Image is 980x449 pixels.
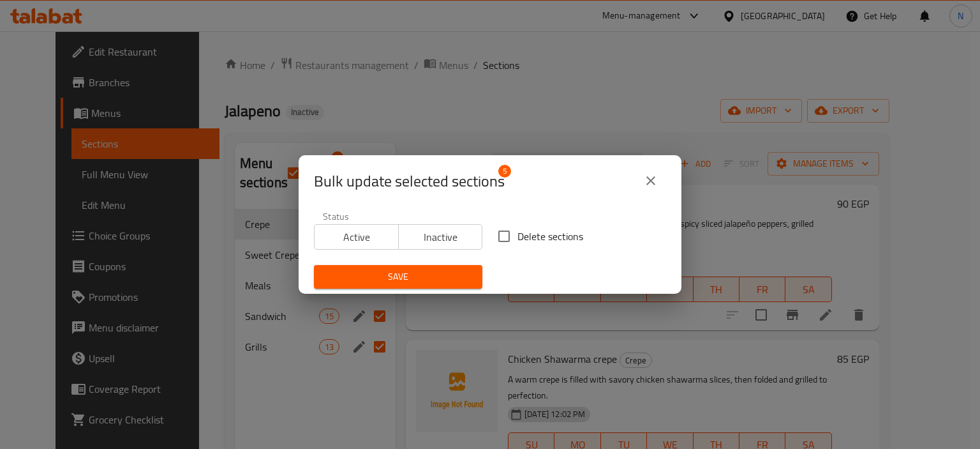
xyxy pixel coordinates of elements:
[314,224,399,250] button: Active
[320,228,394,247] span: Active
[314,265,482,289] button: Save
[635,165,666,196] button: close
[517,229,583,244] span: Delete sections
[498,165,511,178] span: 5
[404,228,478,247] span: Inactive
[324,269,472,285] span: Save
[398,224,483,250] button: Inactive
[314,171,505,192] span: Selected section count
